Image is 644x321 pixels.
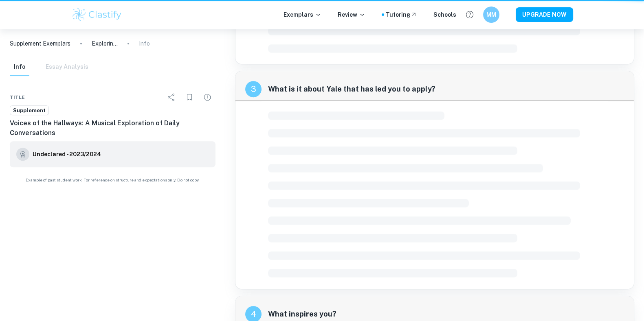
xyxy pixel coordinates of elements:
[386,10,417,19] a: Tutoring
[10,94,25,101] span: Title
[433,10,456,19] a: Schools
[483,7,499,23] button: MM
[338,10,365,19] p: Review
[486,10,496,19] h6: MM
[268,308,624,320] span: What inspires you?
[516,7,573,22] button: UPGRADE NOW
[163,89,180,105] div: Share
[199,89,215,105] div: Report issue
[245,81,262,97] div: recipe
[10,107,48,115] span: Supplement
[181,89,198,105] div: Bookmark
[92,39,118,48] p: Exploring Academic Interests: Chemistry, Women's Studies, and English
[10,177,215,183] span: Example of past student work. For reference on structure and expectations only. Do not copy.
[10,118,215,138] h6: Voices of the Hallways: A Musical Exploration of Daily Conversations
[71,7,123,23] img: Clastify logo
[268,83,624,95] span: What is it about Yale that has led you to apply?
[10,39,70,48] a: Supplement Exemplars
[33,148,101,161] a: Undeclared - 2023/2024
[463,8,477,22] button: Help and Feedback
[284,10,321,19] p: Exemplars
[10,105,49,116] a: Supplement
[10,58,29,76] button: Info
[139,39,150,48] p: Info
[33,150,101,159] h6: Undeclared - 2023/2024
